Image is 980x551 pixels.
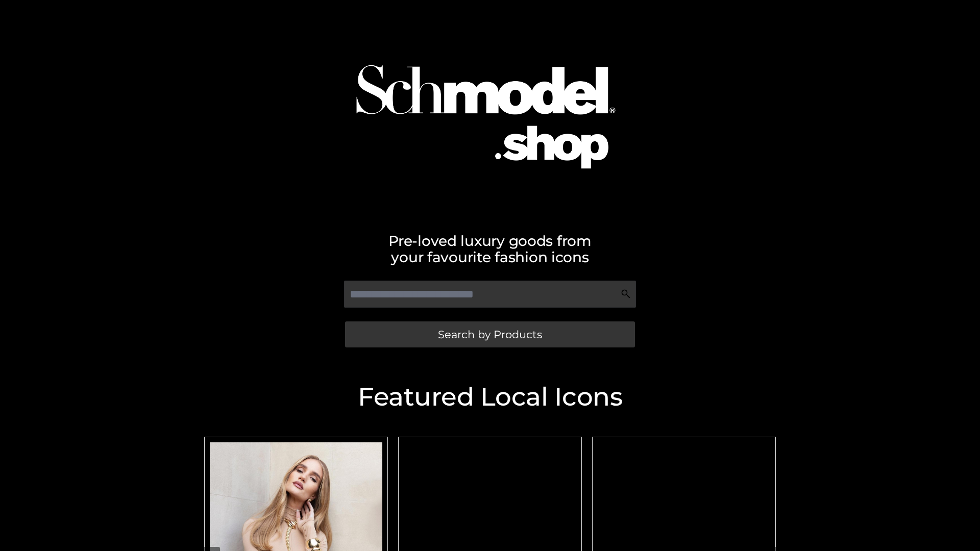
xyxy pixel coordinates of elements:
img: Search Icon [621,289,631,299]
h2: Featured Local Icons​ [199,384,781,410]
a: Search by Products [345,321,635,347]
h2: Pre-loved luxury goods from your favourite fashion icons [199,233,781,265]
span: Search by Products [438,329,542,340]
